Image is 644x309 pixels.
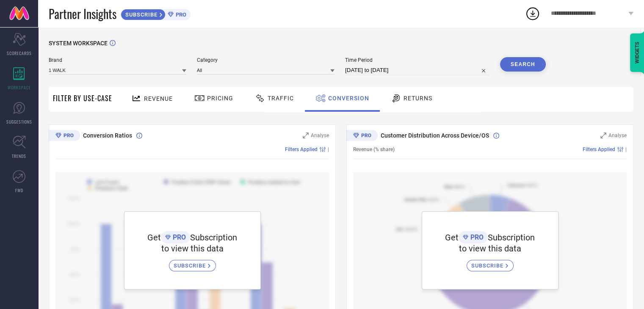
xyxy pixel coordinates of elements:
[53,93,112,103] span: Filter By Use-Case
[8,84,31,91] span: WORKSPACE
[303,132,309,138] svg: Zoom
[525,6,540,21] div: Open download list
[12,153,26,159] span: TRENDS
[171,233,186,241] span: PRO
[381,132,489,139] span: Customer Distribution Across Device/OS
[174,262,208,269] span: SUBSCRIBE
[345,57,489,63] span: Time Period
[15,187,23,193] span: FWD
[404,95,432,102] span: Returns
[147,232,161,243] span: Get
[121,7,191,20] a: SUBSCRIBEPRO
[197,57,334,63] span: Category
[174,11,186,18] span: PRO
[583,146,615,152] span: Filters Applied
[600,132,606,138] svg: Zoom
[268,95,294,102] span: Traffic
[49,40,108,47] span: SYSTEM WORKSPACE
[468,233,484,241] span: PRO
[608,132,627,138] span: Analyse
[345,65,489,75] input: Select time period
[207,95,233,102] span: Pricing
[190,232,237,243] span: Subscription
[346,130,378,143] div: Premium
[500,57,546,72] button: Search
[328,95,369,102] span: Conversion
[353,146,395,152] span: Revenue (% share)
[169,254,216,271] a: SUBSCRIBE
[144,95,173,102] span: Revenue
[471,262,506,269] span: SUBSCRIBE
[488,232,535,243] span: Subscription
[7,50,32,56] span: SCORECARDS
[49,130,80,143] div: Premium
[467,254,514,271] a: SUBSCRIBE
[459,243,521,254] span: to view this data
[285,146,318,152] span: Filters Applied
[121,11,160,18] span: SUBSCRIBE
[83,132,132,139] span: Conversion Ratios
[445,232,459,243] span: Get
[49,57,186,63] span: Brand
[311,132,329,138] span: Analyse
[328,146,329,152] span: |
[625,146,627,152] span: |
[6,119,32,125] span: SUGGESTIONS
[49,5,116,22] span: Partner Insights
[161,243,224,254] span: to view this data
